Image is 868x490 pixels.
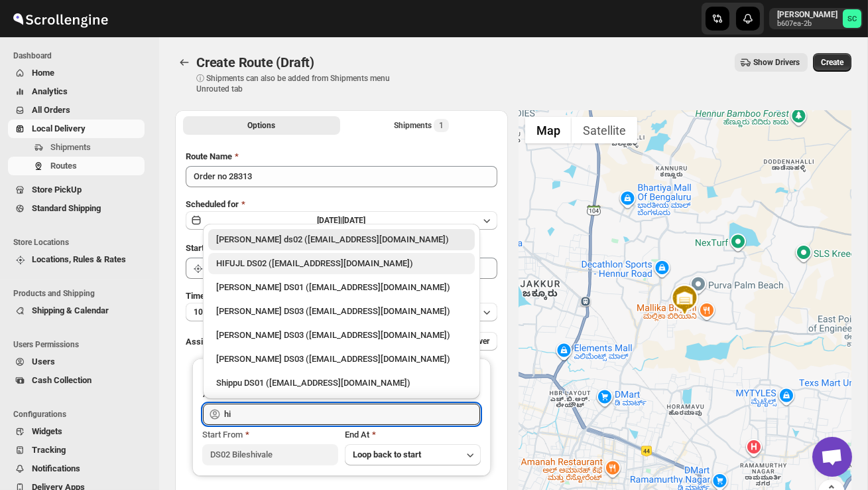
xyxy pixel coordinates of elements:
button: [DATE]|[DATE] [186,211,497,230]
span: All Orders [32,105,70,115]
button: All Orders [8,101,145,120]
span: 1 [439,120,444,131]
div: [PERSON_NAME] DS01 ([EMAIL_ADDRESS][DOMAIN_NAME]) [216,281,467,294]
div: [PERSON_NAME] DS03 ([EMAIL_ADDRESS][DOMAIN_NAME]) [216,353,467,366]
span: Create Route (Draft) [196,54,314,70]
button: Home [8,64,145,82]
button: Create [813,53,851,72]
span: Route Name [186,151,232,161]
span: Assign to [186,337,221,347]
p: b607ea-2b [777,20,837,28]
span: Store Locations [13,237,150,248]
div: End At [345,428,481,442]
div: Shippu DS01 ([EMAIL_ADDRESS][DOMAIN_NAME]) [216,376,467,390]
span: Sanjay chetri [843,9,861,28]
span: Start From [202,430,243,440]
button: Locations, Rules & Rates [8,250,145,269]
span: 10 minutes [194,307,233,317]
span: Loop back to start [353,449,421,459]
button: 10 minutes [186,303,497,321]
span: Users Permissions [13,339,150,350]
span: Create [821,57,843,68]
button: Show satellite imagery [572,117,637,143]
span: Notifications [32,463,80,473]
button: Show Drivers [735,53,808,72]
div: Shipments [394,119,449,132]
button: Users [8,353,145,371]
p: ⓘ Shipments can also be added from Shipments menu Unrouted tab [196,73,405,94]
span: Tracking [32,445,66,455]
button: Tracking [8,441,145,459]
button: Selected Shipments [343,116,500,135]
button: User menu [769,8,863,29]
button: Loop back to start [345,444,481,465]
span: Show Drivers [753,57,800,68]
span: Users [32,357,55,367]
span: [DATE] [343,216,366,225]
button: Routes [8,157,145,175]
div: HIFUJL DS02 ([EMAIL_ADDRESS][DOMAIN_NAME]) [216,257,467,270]
button: Show street map [525,117,572,143]
span: Locations, Rules & Rates [32,254,126,264]
text: SC [847,15,857,23]
span: Standard Shipping [32,203,101,213]
span: Widgets [32,426,62,436]
button: Widgets [8,422,145,441]
span: Start Location (Warehouse) [186,243,290,253]
li: ashik uddin DS03 (katiri8361@kimdyn.com) [203,322,480,346]
div: [PERSON_NAME] DS03 ([EMAIL_ADDRESS][DOMAIN_NAME]) [216,329,467,342]
span: Shipping & Calendar [32,305,109,315]
span: Cash Collection [32,375,92,385]
button: All Route Options [183,116,340,135]
span: Dashboard [13,50,150,61]
li: RUBEL DS03 (tavejad825@hikuhu.com) [203,298,480,322]
li: Rashidul ds02 (vaseno4694@minduls.com) [203,229,480,250]
button: Notifications [8,459,145,478]
div: [PERSON_NAME] ds02 ([EMAIL_ADDRESS][DOMAIN_NAME]) [216,233,467,246]
div: Open chat [812,437,852,477]
input: Eg: Bengaluru Route [186,166,497,187]
button: Shipping & Calendar [8,301,145,320]
div: [PERSON_NAME] DS03 ([EMAIL_ADDRESS][DOMAIN_NAME]) [216,305,467,318]
span: Configurations [13,409,150,420]
span: Home [32,68,54,78]
span: Store PickUp [32,185,82,195]
img: ScrollEngine [11,2,110,35]
span: Products and Shipping [13,288,150,299]
span: Local Delivery [32,123,86,133]
span: Shipments [50,142,91,152]
span: Time Per Stop [186,291,239,301]
button: Routes [175,53,194,72]
li: HIFUJL DS02 (cepali9173@intady.com) [203,250,480,274]
li: Mohim uddin DS03 (veyanal843@bizmud.com) [203,346,480,370]
li: Shippu DS01 (lahaye5487@certve.com) [203,370,480,394]
input: Search assignee [224,404,480,425]
button: Cash Collection [8,371,145,390]
span: Analytics [32,86,68,96]
button: Shipments [8,138,145,157]
button: Analytics [8,82,145,101]
span: [DATE] | [318,216,343,225]
p: [PERSON_NAME] [777,9,837,20]
li: Jahir Hussain DS01 (pegaya8076@excederm.com) [203,274,480,298]
span: Scheduled for [186,199,239,209]
span: Routes [50,161,77,171]
span: Options [248,120,276,131]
